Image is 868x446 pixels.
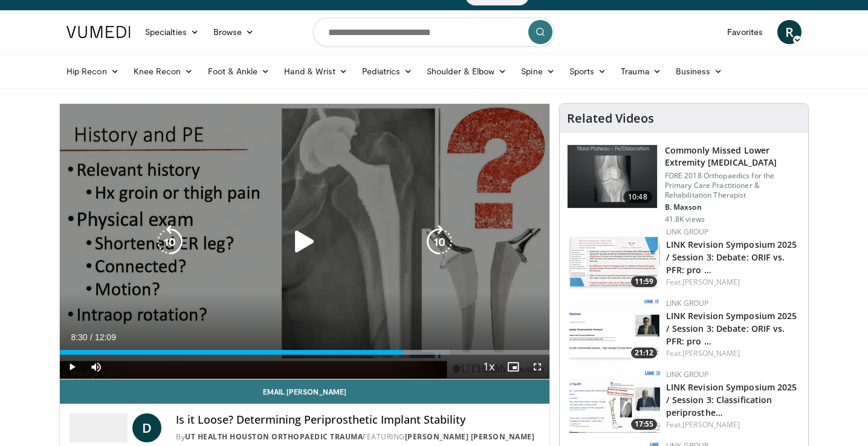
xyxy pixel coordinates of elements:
[569,369,660,433] img: 5eed7978-a1c2-49eb-9569-a8f057405f76.150x105_q85_crop-smart_upscale.jpg
[777,20,802,44] a: R
[569,369,660,433] a: 17:55
[666,419,798,430] div: Feat.
[665,144,801,169] h3: Commonly Missed Lower Extremity [MEDICAL_DATA]
[665,215,705,224] p: 41.8K views
[176,431,540,442] div: By FEATURING
[567,144,801,224] a: 10:48 Commonly Missed Lower Extremity [MEDICAL_DATA] FORE 2018 Orthopaedics for the Primary Care ...
[682,348,740,358] a: [PERSON_NAME]
[666,381,797,418] a: LINK Revision Symposium 2025 / Session 3: Classification periprosthe…
[90,332,92,342] span: /
[277,59,355,83] a: Hand & Wrist
[666,298,709,308] a: LINK Group
[185,431,363,442] a: UT Health Houston Orthopaedic Trauma
[569,298,660,361] a: 21:12
[682,419,740,430] a: [PERSON_NAME]
[71,332,87,342] span: 8:30
[666,310,797,347] a: LINK Revision Symposium 2025 / Session 3: Debate: ORIF vs. PFR: pro …
[60,380,549,404] a: Email [PERSON_NAME]
[666,227,709,237] a: LINK Group
[666,369,709,380] a: LINK Group
[569,227,660,290] img: b9288c66-1719-4b4d-a011-26ee5e03ef9b.150x105_q85_crop-smart_upscale.jpg
[669,59,730,83] a: Business
[126,59,201,83] a: Knee Recon
[568,145,657,208] img: 4aa379b6-386c-4fb5-93ee-de5617843a87.150x105_q85_crop-smart_upscale.jpg
[666,239,797,276] a: LINK Revision Symposium 2025 / Session 3: Debate: ORIF vs. PFR: pro …
[201,59,277,83] a: Foot & Ankle
[569,227,660,290] a: 11:59
[477,355,501,379] button: Playback Rate
[59,59,126,83] a: Hip Recon
[567,111,654,126] h4: Related Videos
[562,59,614,83] a: Sports
[70,413,128,442] img: UT Health Houston Orthopaedic Trauma
[665,202,801,212] p: B. Maxson
[666,348,798,359] div: Feat.
[631,347,657,358] span: 21:12
[60,355,84,379] button: Play
[405,431,535,442] a: [PERSON_NAME] [PERSON_NAME]
[419,59,514,83] a: Shoulder & Elbow
[60,350,549,355] div: Progress Bar
[665,171,801,200] p: FORE 2018 Orthopaedics for the Primary Care Practitioner & Rehabilitation Therapist
[66,26,131,38] img: VuMedi Logo
[666,277,798,288] div: Feat.
[355,59,419,83] a: Pediatrics
[631,276,657,287] span: 11:59
[501,355,525,379] button: Enable picture-in-picture mode
[631,419,657,430] span: 17:55
[623,191,652,203] span: 10:48
[720,20,770,44] a: Favorites
[84,355,108,379] button: Mute
[682,277,740,287] a: [PERSON_NAME]
[569,298,660,361] img: 3d38f83b-9379-4a04-8d2a-971632916aaa.150x105_q85_crop-smart_upscale.jpg
[95,332,116,342] span: 12:09
[206,20,262,44] a: Browse
[514,59,562,83] a: Spine
[138,20,206,44] a: Specialties
[176,413,540,427] h4: Is it Loose? Determining Periprosthetic Implant Stability
[313,18,555,47] input: Search topics, interventions
[525,355,549,379] button: Fullscreen
[614,59,669,83] a: Trauma
[132,413,161,442] a: D
[60,104,549,380] video-js: Video Player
